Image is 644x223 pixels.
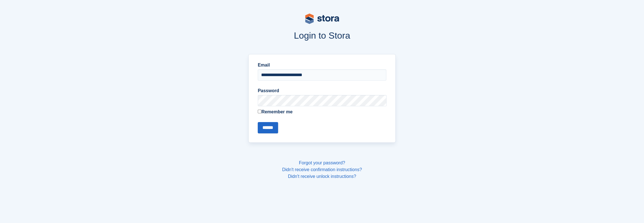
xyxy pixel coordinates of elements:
a: Didn't receive unlock instructions? [288,174,356,179]
label: Password [258,87,386,94]
img: stora-logo-53a41332b3708ae10de48c4981b4e9114cc0af31d8433b30ea865607fb682f29.svg [305,14,339,24]
label: Remember me [258,109,386,115]
a: Didn't receive confirmation instructions? [282,167,362,172]
label: Email [258,62,386,69]
a: Forgot your password? [299,160,345,165]
h1: Login to Stora [141,30,504,41]
input: Remember me [258,110,261,113]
